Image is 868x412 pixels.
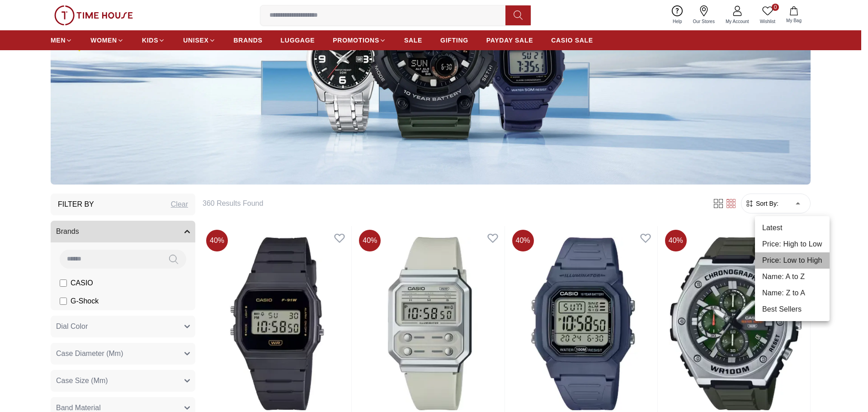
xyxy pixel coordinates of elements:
li: Price: High to Low [755,236,830,252]
li: Latest [755,220,830,236]
li: Name: Z to A [755,285,830,301]
li: Price: Low to High [755,252,830,269]
li: Name: A to Z [755,269,830,285]
li: Best Sellers [755,301,830,317]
